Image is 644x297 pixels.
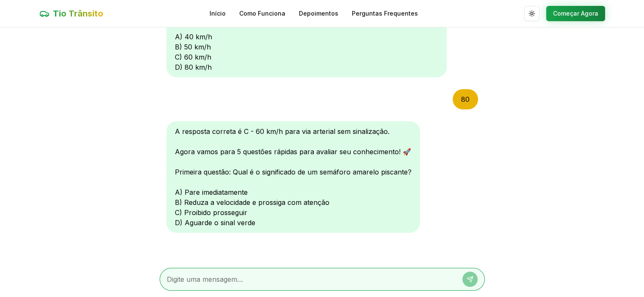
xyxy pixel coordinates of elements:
[53,8,103,19] span: Tio Trânsito
[39,8,103,19] a: Tio Trânsito
[546,6,605,21] button: Começar Agora
[299,9,338,18] a: Depoimentos
[352,9,418,18] a: Perguntas Frequentes
[166,121,420,233] div: A resposta correta é C - 60 km/h para via arterial sem sinalização. Agora vamos para 5 questões r...
[210,9,226,18] a: Início
[239,9,285,18] a: Como Funciona
[453,89,478,109] div: 80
